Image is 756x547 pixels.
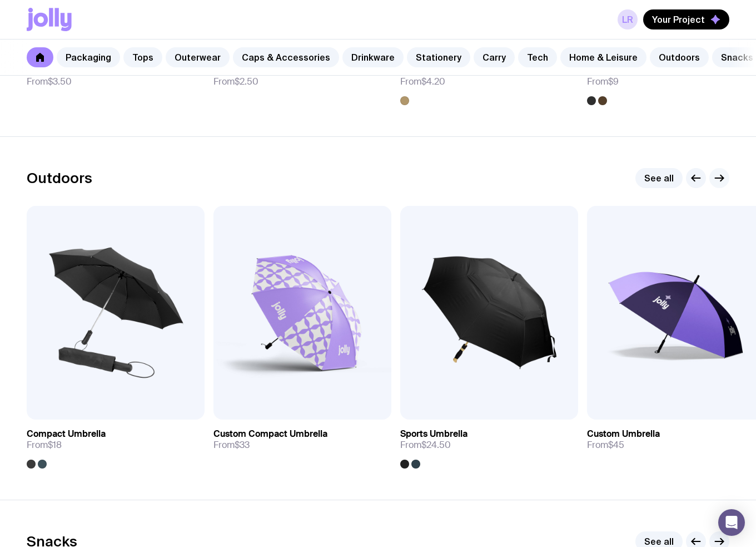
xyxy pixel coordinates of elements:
a: Tops [123,47,162,67]
a: See all [635,168,683,188]
a: Outdoors [650,47,709,67]
a: Sports UmbrellaFrom$24.50 [400,420,578,469]
span: From [400,76,445,87]
span: From [587,440,624,451]
a: Round Grip CoasterFrom$2.50 [213,56,391,96]
a: Carry [474,47,515,67]
div: Open Intercom Messenger [718,509,745,536]
span: $33 [235,439,250,451]
h3: Compact Umbrella [27,428,106,440]
a: Bamboo Bottle OpenerFrom$4.20 [400,56,578,105]
h2: Outdoors [27,170,92,186]
span: Your Project [652,14,705,25]
span: $4.20 [421,76,445,87]
span: $2.50 [235,76,258,87]
a: Drinkware [342,47,404,67]
button: Your Project [643,9,729,29]
span: $24.50 [421,439,451,451]
a: Custom Stubby HolderFrom$3.50 [27,56,205,96]
span: From [27,76,72,87]
span: From [27,440,62,451]
a: Stationery [407,47,470,67]
span: From [400,440,451,451]
a: Tech [518,47,557,67]
span: $18 [48,439,62,451]
span: $9 [608,76,619,87]
a: Outerwear [166,47,230,67]
a: Caps & Accessories [233,47,339,67]
span: From [213,76,258,87]
h3: Sports Umbrella [400,428,467,440]
a: Packaging [57,47,120,67]
span: From [587,76,619,87]
span: From [213,440,250,451]
a: Home & Leisure [560,47,646,67]
span: $3.50 [48,76,72,87]
h3: Custom Umbrella [587,428,660,440]
a: Custom Compact UmbrellaFrom$33 [213,420,391,460]
a: Compact UmbrellaFrom$18 [27,420,205,469]
a: LR [618,9,638,29]
span: $45 [608,439,624,451]
h3: Custom Compact Umbrella [213,428,327,440]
